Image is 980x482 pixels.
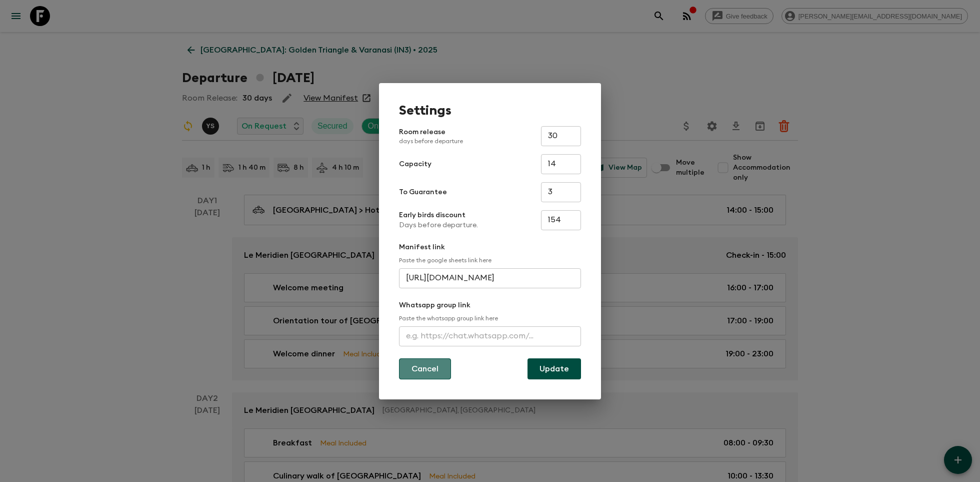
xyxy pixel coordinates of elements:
[399,256,581,264] p: Paste the google sheets link here
[399,300,581,310] p: Whatsapp group link
[399,358,451,379] button: Cancel
[399,159,431,169] p: Capacity
[399,326,581,346] input: e.g. https://chat.whatsapp.com/...
[541,126,581,146] input: e.g. 30
[399,103,581,118] h1: Settings
[399,210,478,220] p: Early birds discount
[399,314,581,322] p: Paste the whatsapp group link here
[541,182,581,202] input: e.g. 4
[399,220,478,230] p: Days before departure.
[541,210,581,230] input: e.g. 180
[527,358,581,379] button: Update
[541,154,581,174] input: e.g. 14
[399,127,463,145] p: Room release
[399,268,581,288] input: e.g. https://docs.google.com/spreadsheets/d/1P7Zz9v8J0vXy1Q/edit#gid=0
[399,187,447,197] p: To Guarantee
[399,137,463,145] p: days before departure
[399,242,581,252] p: Manifest link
